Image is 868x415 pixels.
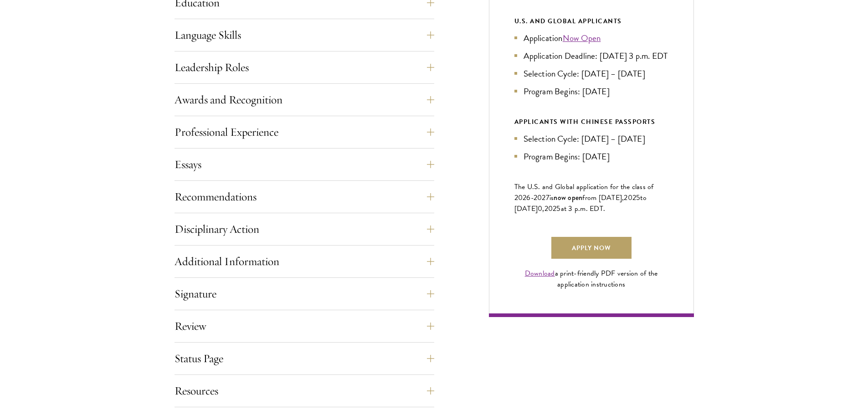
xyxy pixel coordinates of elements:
a: Download [525,268,555,279]
span: 5 [556,203,560,214]
a: Apply Now [551,237,632,259]
button: Essays [175,154,434,175]
span: , [542,203,544,214]
span: -202 [531,192,546,203]
div: a print-friendly PDF version of the application instructions [514,268,668,290]
span: from [DATE], [582,192,624,203]
li: Program Begins: [DATE] [514,85,668,98]
span: 202 [544,203,557,214]
span: The U.S. and Global application for the class of 202 [514,181,654,203]
span: 7 [546,192,550,203]
li: Selection Cycle: [DATE] – [DATE] [514,132,668,145]
div: APPLICANTS WITH CHINESE PASSPORTS [514,116,668,128]
li: Selection Cycle: [DATE] – [DATE] [514,67,668,80]
span: 202 [624,192,636,203]
span: 6 [526,192,530,203]
div: U.S. and Global Applicants [514,15,668,27]
span: to [DATE] [514,192,647,214]
span: is [550,192,554,203]
li: Program Begins: [DATE] [514,150,668,163]
span: at 3 p.m. EDT. [561,203,606,214]
span: 5 [636,192,640,203]
button: Additional Information [175,251,434,272]
button: Recommendations [175,186,434,208]
button: Signature [175,283,434,305]
a: Now Open [563,31,601,45]
li: Application [514,31,668,45]
button: Review [175,315,434,337]
button: Leadership Roles [175,56,434,78]
span: 0 [538,203,542,214]
button: Professional Experience [175,121,434,143]
li: Application Deadline: [DATE] 3 p.m. EDT [514,49,668,62]
button: Resources [175,380,434,402]
span: now open [554,192,582,203]
button: Status Page [175,348,434,369]
button: Awards and Recognition [175,89,434,111]
button: Language Skills [175,24,434,46]
button: Disciplinary Action [175,218,434,240]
